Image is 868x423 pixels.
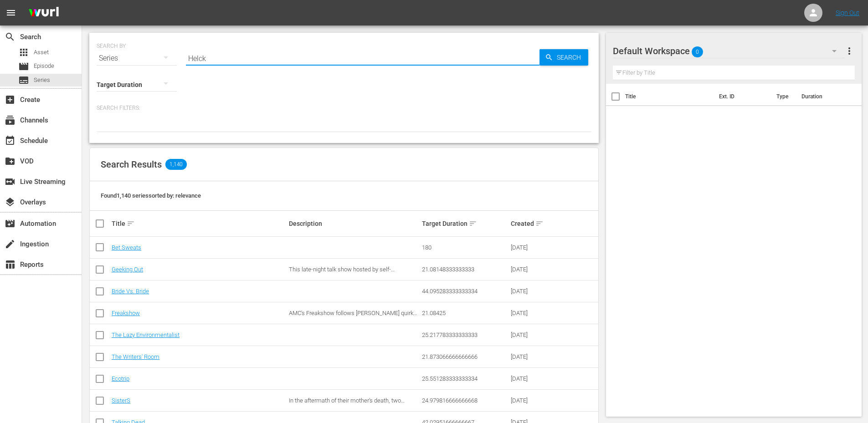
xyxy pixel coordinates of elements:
[34,61,54,71] span: Episode
[101,159,162,170] span: Search Results
[511,331,552,338] div: [DATE]
[796,84,851,109] th: Duration
[844,46,855,56] span: more_vert
[511,288,552,295] div: [DATE]
[5,218,15,229] span: Automation
[18,75,29,86] span: Series
[511,310,552,316] div: [DATE]
[553,49,588,66] span: Search
[112,375,129,382] a: Ecotrip
[836,9,859,16] a: Sign Out
[422,331,508,338] div: 25.217783333333333
[5,94,15,105] span: Create
[101,192,201,199] span: Found 1,140 series sorted by: relevance
[422,244,508,251] div: 180
[469,219,477,228] span: sort
[5,115,15,126] span: Channels
[289,397,418,411] span: In the aftermath of their mother's death, two sisters struggle through grief and find themselves.
[535,219,544,228] span: sort
[112,331,180,338] a: The Lazy Environmentalist
[613,38,845,64] div: Default Workspace
[112,288,149,295] a: Bride Vs. Bride
[422,310,508,316] div: 21.08425
[112,397,130,404] a: SisterS
[112,218,286,229] div: Title
[5,156,15,167] span: VOD
[289,310,417,323] span: AMC's Freakshow follows [PERSON_NAME] quirky family business - the Venice Beach Freakshow.
[5,239,15,250] span: Ingestion
[97,46,177,71] div: Series
[422,218,508,229] div: Target Duration
[112,353,159,360] a: The Writers' Room
[422,375,508,382] div: 25.551283333333334
[5,259,15,270] span: table_chart
[18,61,29,72] span: Episode
[22,2,66,24] img: ans4CAIJ8jUAAAAAAAAAAAAAAAAAAAAAAAAgQb4GAAAAAAAAAAAAAAAAAAAAAAAAJMjXAAAAAAAAAAAAAAAAAAAAAAAAgAT5G...
[34,48,49,57] span: Asset
[165,159,187,170] span: 1,140
[692,42,703,61] span: 0
[97,104,591,112] p: Search Filters:
[422,266,508,273] div: 21.08148333333333
[5,135,15,146] span: Schedule
[422,353,508,360] div: 21.873066666666666
[5,7,16,18] span: menu
[511,266,552,273] div: [DATE]
[112,266,143,273] a: Geeking Out
[511,218,552,229] div: Created
[625,84,714,109] th: Title
[422,288,508,295] div: 44.095283333333334
[112,310,140,316] a: Freakshow
[289,266,413,293] span: This late-night talk show hosted by self-proclaimed geeks [PERSON_NAME] and [PERSON_NAME], explor...
[5,176,15,187] span: Live Streaming
[511,244,552,251] div: [DATE]
[511,397,552,404] div: [DATE]
[5,31,15,42] span: Search
[112,244,141,251] a: Bet Sweats
[539,49,588,66] button: Search
[289,220,419,227] div: Description
[422,397,508,404] div: 24.979816666666668
[714,84,771,109] th: Ext. ID
[844,40,855,62] button: more_vert
[18,47,29,58] span: Asset
[511,375,552,382] div: [DATE]
[511,353,552,360] div: [DATE]
[34,76,50,85] span: Series
[5,197,15,208] span: Overlays
[771,84,796,109] th: Type
[127,219,135,228] span: sort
